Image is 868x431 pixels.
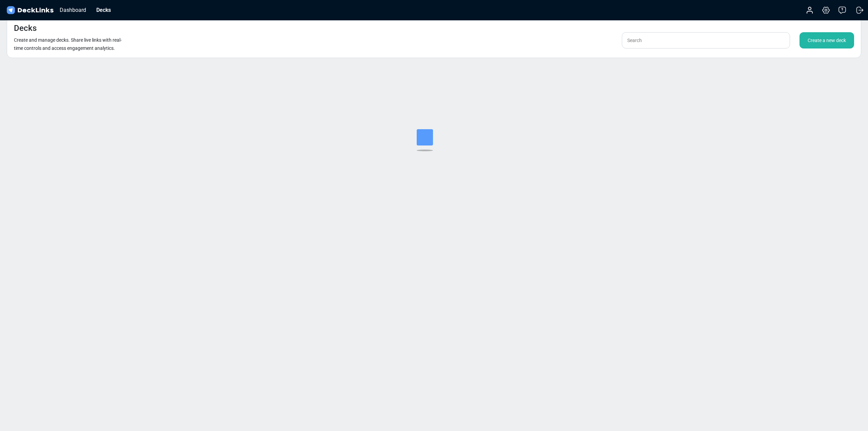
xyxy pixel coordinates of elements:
[5,5,55,15] img: DeckLinks
[622,32,790,48] input: Search
[14,23,37,33] h4: Decks
[56,6,90,14] div: Dashboard
[93,6,114,14] div: Decks
[800,32,854,48] div: Create a new deck
[14,37,122,51] small: Create and manage decks. Share live links with real-time controls and access engagement analytics.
